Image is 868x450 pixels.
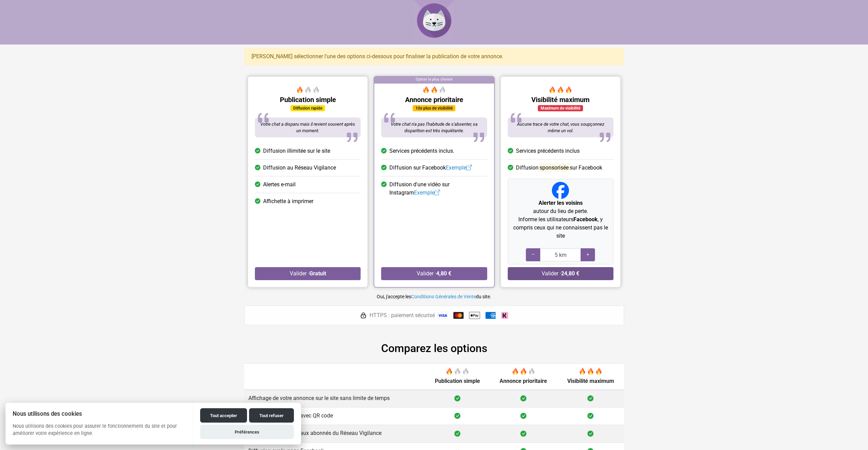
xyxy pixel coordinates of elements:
div: Maximum de visibilité [538,105,583,111]
span: Diffusion sur Facebook [516,164,602,172]
span: HTTPS : paiement sécurisé [370,311,435,320]
a: Exemple [446,164,472,171]
strong: 4,80 € [436,270,451,277]
span: Diffusion illimitée sur le site [263,147,330,155]
h5: Publication simple [255,96,361,104]
button: Valider ·4,80 € [381,267,487,280]
span: Alertes e-mail [263,180,296,189]
span: Annonce prioritaire [500,378,547,384]
p: Informe les utilisateurs , y compris ceux qui ne connaissent pas le site [510,215,610,240]
small: Oui, j'accepte les du site. [377,294,491,299]
img: Mastercard [453,312,464,319]
img: Klarna [501,312,508,319]
span: Publication simple [435,378,480,384]
img: HTTPS : paiement sécurisé [360,312,367,319]
img: American Express [485,312,496,319]
img: Facebook [552,182,569,199]
td: Affichette à imprimer avec QR code [244,407,425,425]
img: Apple Pay [469,310,480,321]
span: Services précédents inclus [516,147,579,155]
h2: Comparez les options [244,342,624,355]
button: Tout accepter [200,408,247,423]
span: Affichette à imprimer [263,197,313,205]
img: Visa [438,312,448,319]
strong: Gratuit [309,270,326,277]
button: Valider ·Gratuit [255,267,361,280]
span: Aucune trace de votre chat, vous soupçonnez même un vol. [517,122,604,134]
span: Votre chat n'a pas l'habitude de s'absenter, sa disparition est très inquiétante. [390,122,477,134]
strong: Alerter les voisins [538,200,582,206]
span: Votre chat a disparu mais il revient souvent après un moment. [260,122,355,134]
h2: Nous utilisons des cookies [5,411,193,417]
h5: Annonce prioritaire [381,96,487,104]
td: 1 diffusion par email aux abonnés du Réseau Vigilance [244,425,425,442]
span: Diffusion sur Facebook [389,164,472,172]
mark: sponsorisée [538,163,569,172]
p: Nous utilisons des cookies pour assurer le fonctionnement du site et pour améliorer votre expérie... [5,423,193,442]
div: [PERSON_NAME] sélectionner l'une des options ci-dessous pour finaliser la publication de votre an... [244,48,624,65]
a: Exemple [414,189,440,196]
td: Affichage de votre annonce sur le site sans limite de temps [244,390,425,408]
span: Diffusion d'une vidéo sur Instagram [389,180,487,197]
button: Tout refuser [249,408,294,423]
a: Conditions Générales de Vente [411,294,476,299]
div: Diffusion rapide [290,105,325,111]
span: Services précédents inclus. [389,147,454,155]
button: Préférences [200,425,294,439]
div: 10x plus de visibilité [413,105,455,111]
div: Option la plus choisie [374,77,494,84]
span: Visibilité maximum [567,378,614,384]
strong: 24,80 € [561,270,579,277]
span: Diffusion au Réseau Vigilance [263,164,336,172]
h5: Visibilité maximum [507,96,613,104]
button: Valider ·24,80 € [507,267,613,280]
p: autour du lieu de perte. [510,199,610,215]
strong: Facebook [573,216,597,223]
